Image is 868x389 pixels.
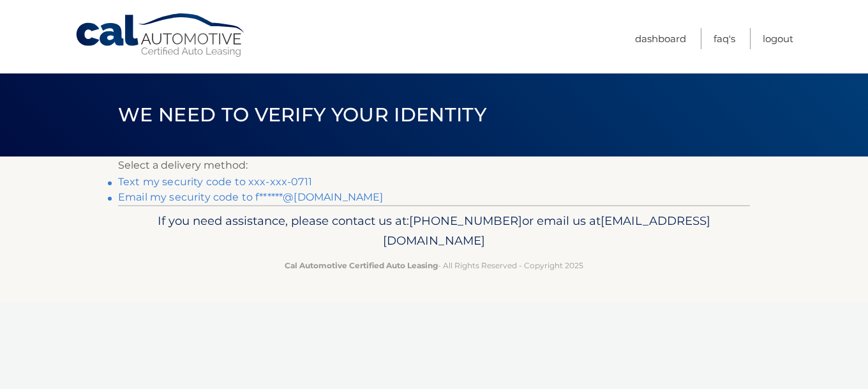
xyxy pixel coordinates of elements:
a: FAQ's [714,28,735,49]
strong: Cal Automotive Certified Auto Leasing [285,261,438,270]
span: We need to verify your identity [118,103,486,126]
a: Email my security code to f******@[DOMAIN_NAME] [118,191,384,203]
a: Text my security code to xxx-xxx-0711 [118,176,312,188]
a: Dashboard [635,28,686,49]
span: [PHONE_NUMBER] [409,213,522,228]
p: Select a delivery method: [118,156,750,174]
a: Logout [763,28,793,49]
p: If you need assistance, please contact us at: or email us at [126,211,742,252]
a: Cal Automotive [75,13,247,58]
p: - All Rights Reserved - Copyright 2025 [126,259,742,272]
